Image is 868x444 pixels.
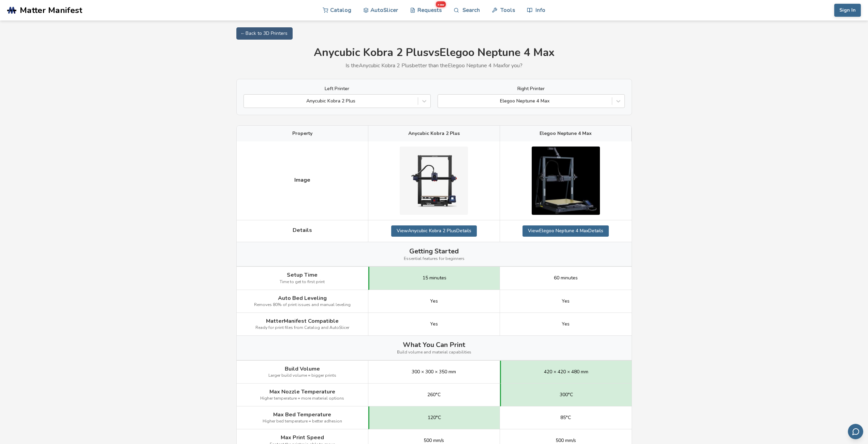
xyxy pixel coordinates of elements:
span: What You Can Print [403,341,465,349]
span: Build Volume [285,366,320,372]
span: Yes [430,299,438,304]
span: Elegoo Neptune 4 Max [540,131,592,136]
span: Setup Time [287,272,318,278]
span: Build volume and material capabilities [397,350,471,355]
span: 85°C [560,415,571,420]
span: Time to get to first print [280,280,325,285]
input: Elegoo Neptune 4 Max [441,98,443,104]
span: Details [293,227,312,233]
a: ViewAnycubic Kobra 2 PlusDetails [391,225,477,236]
button: Sign In [834,4,861,17]
span: Max Nozzle Temperature [269,389,335,395]
span: Removes 80% of print issues and manual leveling [254,303,351,307]
span: 300°C [560,392,573,398]
span: Higher bed temperature = better adhesion [263,419,342,424]
span: Larger build volume = bigger prints [268,373,336,378]
span: 120°C [428,415,441,420]
span: 260°C [427,392,441,398]
span: 420 × 420 × 480 mm [544,369,588,375]
span: Auto Bed Leveling [278,295,327,301]
span: Essential features for beginners [404,256,465,261]
span: Max Bed Temperature [273,412,331,418]
a: ← Back to 3D Printers [236,27,293,40]
span: 15 minutes [423,275,446,281]
span: new [436,1,446,7]
span: Matter Manifest [20,5,82,15]
span: Yes [562,321,570,327]
span: MatterManifest Compatible [266,318,339,324]
span: Yes [562,299,570,304]
span: 300 × 300 × 350 mm [412,369,456,375]
label: Right Printer [438,86,625,92]
h1: Anycubic Kobra 2 Plus vs Elegoo Neptune 4 Max [236,46,632,59]
img: Anycubic Kobra 2 Plus [400,147,468,215]
button: Send feedback via email [848,424,863,439]
span: Max Print Speed [281,434,324,441]
img: Elegoo Neptune 4 Max [532,147,600,215]
span: Ready for print files from Catalog and AutoSlicer [255,325,349,330]
label: Left Printer [244,86,431,92]
span: Higher temperature = more material options [260,396,344,401]
input: Anycubic Kobra 2 Plus [247,98,249,104]
span: 500 mm/s [424,438,444,443]
span: Image [294,177,310,183]
a: ViewElegoo Neptune 4 MaxDetails [523,225,609,236]
span: Yes [430,321,438,327]
span: Getting Started [409,247,459,255]
p: Is the Anycubic Kobra 2 Plus better than the Elegoo Neptune 4 Max for you? [236,63,632,69]
span: Property [292,131,312,136]
span: 60 minutes [554,275,578,281]
span: Anycubic Kobra 2 Plus [408,131,460,136]
span: 500 mm/s [556,438,576,443]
